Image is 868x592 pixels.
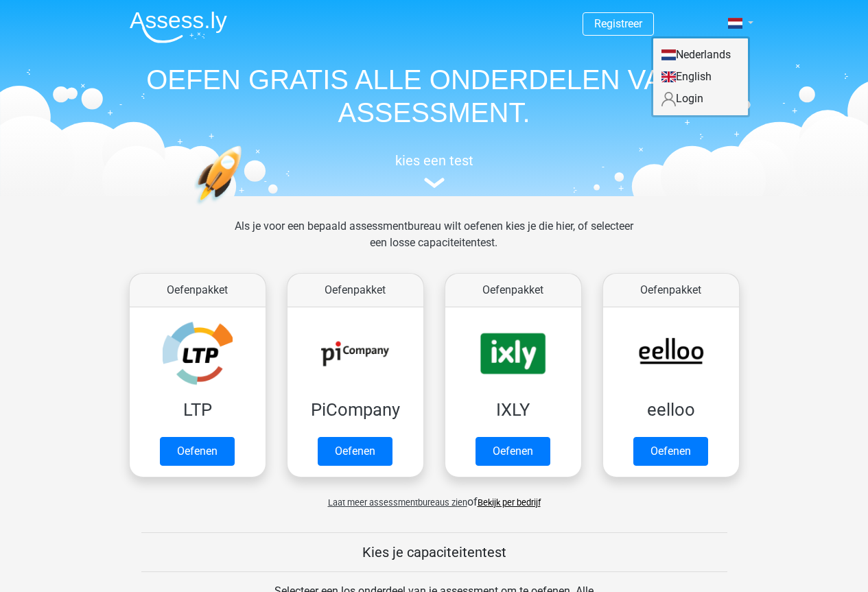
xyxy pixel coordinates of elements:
[653,88,748,110] a: Login
[130,11,227,43] img: Assessly
[119,152,750,189] a: kies een test
[318,437,392,466] a: Oefenen
[424,178,445,188] img: assessment
[194,145,295,270] img: oefenen
[478,497,541,508] a: Bekijk per bedrijf
[119,63,750,129] h1: OEFEN GRATIS ALLE ONDERDELEN VAN JE ASSESSMENT.
[633,437,708,466] a: Oefenen
[476,437,550,466] a: Oefenen
[224,218,644,268] div: Als je voor een bepaald assessmentbureau wilt oefenen kies je die hier, of selecteer een losse ca...
[653,44,748,66] a: Nederlands
[119,152,750,169] h5: kies een test
[594,17,642,30] a: Registreer
[119,483,750,510] div: of
[653,66,748,88] a: English
[141,544,727,560] h5: Kies je capaciteitentest
[328,497,467,508] span: Laat meer assessmentbureaus zien
[160,437,235,466] a: Oefenen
